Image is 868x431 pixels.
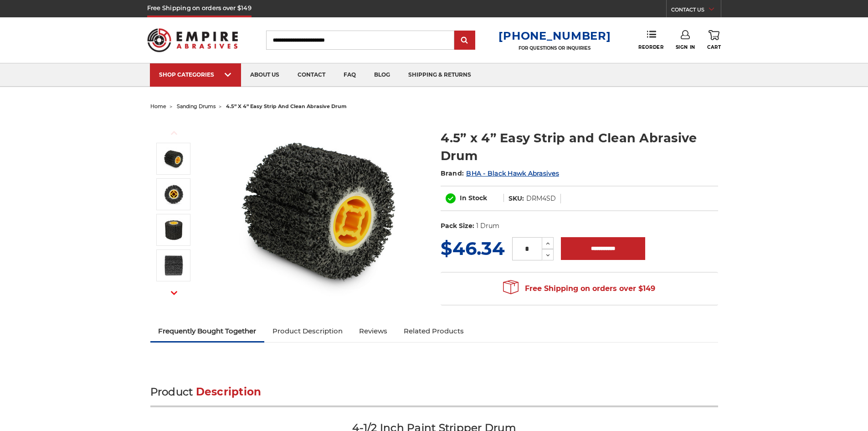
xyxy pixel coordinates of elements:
[177,103,216,109] a: sanding drums
[150,385,193,398] span: Product
[163,123,185,143] button: Previous
[351,321,395,341] a: Reviews
[498,45,611,51] p: FOR QUESTIONS OR INQUIRIES
[676,44,695,50] span: Sign In
[503,280,655,298] span: Free Shipping on orders over $149
[441,129,718,165] h1: 4.5” x 4” Easy Strip and Clean Abrasive Drum
[476,221,499,231] dd: 1 Drum
[150,321,265,341] a: Frequently Bought Together
[508,194,524,203] dt: SKU:
[334,63,365,87] a: faq
[150,103,166,109] a: home
[163,283,185,303] button: Next
[288,63,334,87] a: contact
[162,147,185,170] img: 4.5 inch x 4 inch paint stripping drum
[456,31,474,50] input: Submit
[162,218,185,241] img: strip it abrasive drum
[460,194,487,202] span: In Stock
[671,5,721,17] a: CONTACT US
[162,254,185,277] img: strip it abrasive drum
[466,169,559,177] a: BHA - Black Hawk Abrasives
[196,385,262,398] span: Description
[498,29,611,42] a: [PHONE_NUMBER]
[395,321,472,341] a: Related Products
[441,169,464,177] span: Brand:
[399,63,480,87] a: shipping & returns
[526,194,556,203] dd: DRM4SD
[441,221,474,231] dt: Pack Size:
[707,44,721,50] span: Cart
[638,30,663,50] a: Reorder
[638,44,663,50] span: Reorder
[162,183,185,206] img: quad key arbor stripping drum
[226,103,347,109] span: 4.5” x 4” easy strip and clean abrasive drum
[365,63,399,87] a: blog
[707,30,721,50] a: Cart
[159,71,232,78] div: SHOP CATEGORIES
[264,321,351,341] a: Product Description
[147,22,238,58] img: Empire Abrasives
[228,119,411,302] img: 4.5 inch x 4 inch paint stripping drum
[241,63,288,87] a: about us
[441,237,505,260] span: $46.34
